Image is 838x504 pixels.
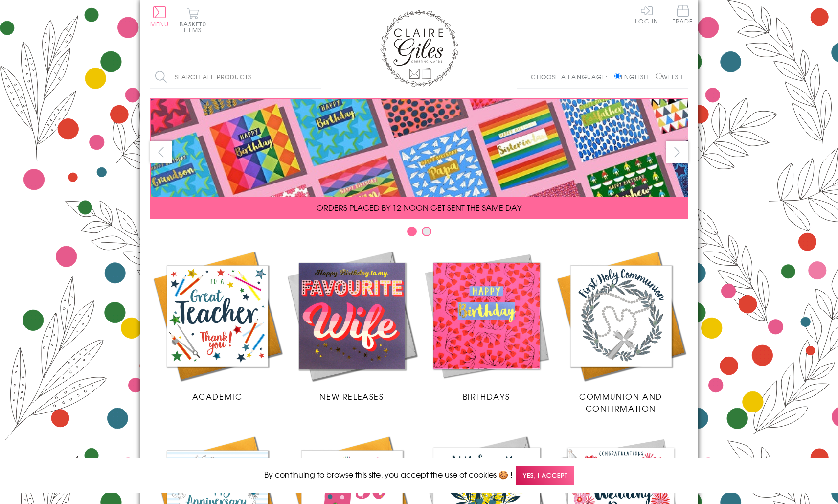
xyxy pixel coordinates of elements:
[319,390,384,402] span: New Releases
[635,5,658,24] a: Log In
[317,202,521,213] span: ORDERS PLACED BY 12 NOON GET SENT THE SAME DAY
[380,10,458,87] img: Claire Giles Greetings Cards
[150,66,321,88] input: Search all products
[150,20,169,28] span: Menu
[192,390,243,402] span: Academic
[150,249,285,402] a: Academic
[422,227,431,236] button: Carousel Page 2
[184,20,206,34] span: 0 items
[150,226,688,241] div: Carousel Pagination
[614,72,653,81] label: English
[463,390,510,402] span: Birthdays
[150,6,169,27] button: Menu
[531,72,612,81] p: Choose a language:
[180,8,206,33] button: Basket0 items
[150,141,172,163] button: prev
[554,249,688,414] a: Communion and Confirmation
[673,5,693,26] a: Trade
[285,249,419,402] a: New Releases
[656,72,683,81] label: Welsh
[419,249,554,402] a: Birthdays
[407,227,417,236] button: Carousel Page 1 (Current Slide)
[656,73,662,79] input: Welsh
[673,5,693,24] span: Trade
[666,141,688,163] button: next
[579,390,662,414] span: Communion and Confirmation
[516,466,574,485] span: Yes, I accept
[614,73,621,79] input: English
[312,66,321,88] input: Search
